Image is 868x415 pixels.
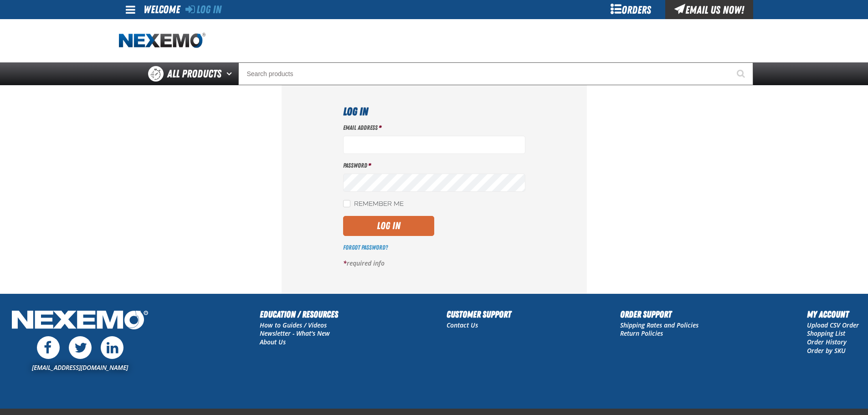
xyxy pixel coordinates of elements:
[260,321,327,329] a: How to Guides / Videos
[343,103,525,120] h1: Log In
[730,62,753,85] button: Start Searching
[238,62,753,85] input: Search
[260,329,330,338] a: Newsletter - What's New
[343,200,350,207] input: Remember Me
[260,307,338,321] h2: Education / Resources
[167,66,221,82] span: All Products
[343,244,388,251] a: Forgot Password?
[620,329,663,338] a: Return Policies
[260,338,286,346] a: About Us
[807,346,846,355] a: Order by SKU
[807,307,859,321] h2: My Account
[343,200,404,209] label: Remember Me
[620,307,699,321] h2: Order Support
[620,321,699,329] a: Shipping Rates and Policies
[119,33,205,49] img: Nexemo logo
[343,123,525,132] label: Email Address
[343,216,434,236] button: Log In
[185,3,221,16] a: Log In
[119,33,205,49] a: Home
[807,338,847,346] a: Order History
[447,321,478,329] a: Contact Us
[223,62,238,85] button: Open All Products pages
[807,321,859,329] a: Upload CSV Order
[9,307,151,334] img: Nexemo Logo
[807,329,845,338] a: Shopping List
[447,307,511,321] h2: Customer Support
[32,363,128,372] a: [EMAIL_ADDRESS][DOMAIN_NAME]
[343,259,525,268] p: required info
[343,161,525,170] label: Password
